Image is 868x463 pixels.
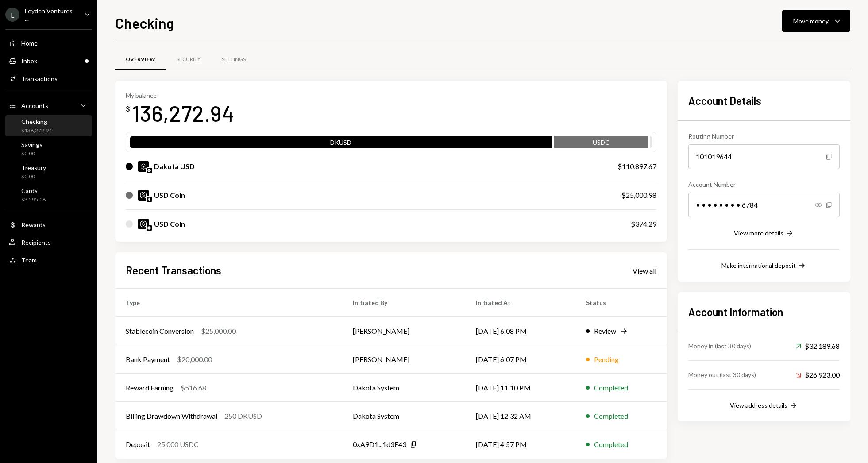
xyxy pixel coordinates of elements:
a: Overview [115,48,166,71]
img: DKUSD [138,161,149,172]
h2: Account Details [688,93,840,108]
div: Team [21,256,37,264]
td: Dakota System [342,374,465,402]
div: USD Coin [154,219,185,229]
div: $26,923.00 [796,370,840,380]
div: Overview [126,56,155,63]
div: Recipients [21,239,51,246]
div: $516.68 [181,382,206,393]
a: Home [5,35,92,51]
div: $136,272.94 [21,127,52,135]
button: Make international deposit [721,261,806,271]
td: [DATE] 4:57 PM [465,430,575,459]
a: Accounts [5,97,92,113]
div: • • • • • • • • 6784 [688,193,840,217]
td: [PERSON_NAME] [342,345,465,374]
a: Cards$3,595.08 [5,184,92,205]
div: $20,000.00 [177,354,212,365]
div: $3,595.08 [21,196,46,204]
th: Type [115,289,342,317]
div: Inbox [21,57,37,65]
td: [DATE] 6:07 PM [465,345,575,374]
div: Reward Earning [126,382,174,393]
div: Rewards [21,221,46,228]
div: Completed [594,411,628,421]
div: Leyden Ventures ... [25,7,77,22]
div: Make international deposit [721,262,796,269]
div: $32,189.68 [796,341,840,351]
div: Completed [594,382,628,393]
button: View address details [730,401,798,411]
div: USDC [554,138,648,150]
div: View all [633,266,656,275]
div: Savings [21,141,42,148]
div: $0.00 [21,150,42,158]
div: Cards [21,187,46,194]
div: Move money [793,16,829,26]
th: Initiated By [342,289,465,317]
div: $25,000.00 [201,326,236,336]
div: $374.29 [631,219,656,229]
a: Checking$136,272.94 [5,115,92,136]
div: $ [126,104,130,113]
td: Dakota System [342,402,465,430]
div: Bank Payment [126,354,170,365]
th: Initiated At [465,289,575,317]
div: Transactions [21,75,58,82]
div: DKUSD [130,138,552,150]
div: $25,000.98 [621,190,656,201]
td: [DATE] 6:08 PM [465,317,575,345]
div: Completed [594,439,628,450]
div: My balance [126,92,235,99]
img: base-mainnet [147,168,152,173]
a: Treasury$0.00 [5,161,92,182]
a: Team [5,252,92,268]
td: [DATE] 11:10 PM [465,374,575,402]
a: Transactions [5,70,92,86]
div: Money out (last 30 days) [688,370,756,379]
td: [DATE] 12:32 AM [465,402,575,430]
div: Pending [594,354,619,365]
h2: Account Information [688,305,840,319]
div: $110,897.67 [617,161,656,172]
div: Routing Number [688,131,840,141]
div: 250 DKUSD [224,411,262,421]
div: Deposit [126,439,150,450]
button: View more details [734,229,794,239]
img: base-mainnet [147,225,152,231]
div: View more details [734,229,783,237]
img: ethereum-mainnet [147,197,152,202]
img: USDC [138,190,149,201]
a: Recipients [5,234,92,250]
div: L [5,8,19,22]
a: Security [166,48,211,71]
div: 25,000 USDC [157,439,199,450]
a: Rewards [5,216,92,232]
div: $0.00 [21,173,46,181]
th: Status [575,289,667,317]
div: 136,272.94 [132,99,235,127]
div: Treasury [21,164,46,171]
div: Settings [222,56,246,63]
div: View address details [730,401,787,409]
div: Account Number [688,180,840,189]
div: Checking [21,118,52,125]
div: Stablecoin Conversion [126,326,194,336]
a: View all [633,266,656,275]
div: Security [177,56,201,63]
div: Home [21,39,38,47]
img: USDC [138,219,149,229]
div: 0xA9D1...1d3E43 [353,439,406,450]
div: Billing Drawdown Withdrawal [126,411,217,421]
button: Move money [782,10,850,32]
div: Dakota USD [154,161,195,172]
div: Review [594,326,616,336]
a: Settings [211,48,256,71]
h1: Checking [115,14,174,32]
a: Savings$0.00 [5,138,92,159]
h2: Recent Transactions [126,263,221,278]
div: Money in (last 30 days) [688,341,751,351]
a: Inbox [5,53,92,69]
div: 101019644 [688,144,840,169]
div: Accounts [21,102,48,109]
